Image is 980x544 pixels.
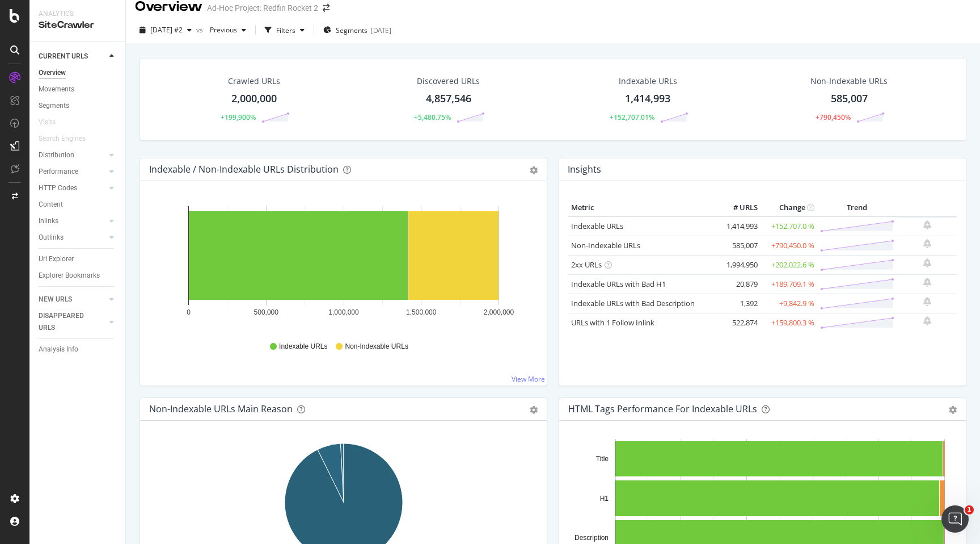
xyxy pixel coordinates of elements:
iframe: Intercom live chat [941,505,969,533]
div: gear [530,406,538,414]
text: Title [596,455,609,463]
div: HTML Tags Performance for Indexable URLs [568,403,757,415]
a: Indexable URLs with Bad H1 [571,279,666,289]
a: Explorer Bookmarks [39,270,117,282]
div: Explorer Bookmarks [39,270,100,282]
div: arrow-right-arrow-left [323,4,330,12]
div: Analysis Info [39,344,78,355]
td: 585,007 [715,236,761,255]
td: 522,874 [715,313,761,332]
div: +5,480.75% [414,112,451,122]
span: 2025 Aug. 22nd #2 [150,25,183,35]
a: URLs with 1 Follow Inlink [571,317,654,328]
div: Url Explorer [39,253,74,265]
td: +189,709.1 % [761,274,817,294]
div: Distribution [39,149,74,161]
a: Non-Indexable URLs [571,240,640,250]
a: Url Explorer [39,253,117,265]
a: Indexable URLs with Bad Description [571,298,695,308]
a: Outlinks [39,232,106,244]
div: HTTP Codes [39,182,77,194]
span: Indexable URLs [279,342,327,351]
div: +790,450% [816,112,851,122]
td: 1,392 [715,294,761,313]
div: Search Engines [39,133,86,145]
a: DISAPPEARED URLS [39,310,106,334]
a: Movements [39,83,117,95]
a: Segments [39,100,117,112]
div: Ad-Hoc Project: Redfin Rocket 2 [207,2,318,14]
div: [DATE] [371,26,391,35]
div: bell-plus [923,316,931,325]
div: 585,007 [831,91,868,106]
td: 1,994,950 [715,255,761,274]
div: bell-plus [923,297,931,306]
td: 1,414,993 [715,216,761,236]
text: 2,000,000 [484,308,514,316]
a: Content [39,199,117,211]
span: vs [196,25,205,35]
td: +9,842.9 % [761,294,817,313]
td: +790,450.0 % [761,236,817,255]
a: Visits [39,116,67,128]
span: 1 [965,505,974,514]
span: Previous [205,25,237,35]
div: bell-plus [923,220,931,229]
a: Overview [39,67,117,79]
div: bell-plus [923,278,931,287]
a: View More [512,374,545,384]
a: HTTP Codes [39,182,106,194]
div: 2,000,000 [231,91,277,106]
td: 20,879 [715,274,761,294]
td: +202,022.6 % [761,255,817,274]
svg: A chart. [149,199,538,331]
span: Segments [336,26,367,35]
th: Metric [568,199,715,216]
button: Filters [260,21,309,39]
td: +152,707.0 % [761,216,817,236]
div: NEW URLS [39,294,72,306]
div: +152,707.01% [610,112,654,122]
a: Performance [39,166,106,178]
button: Previous [205,21,251,39]
text: 1,500,000 [406,308,437,316]
div: Performance [39,166,78,178]
div: Analytics [39,9,116,19]
div: Indexable / Non-Indexable URLs Distribution [149,164,339,175]
span: Non-Indexable URLs [345,342,408,351]
div: Visits [39,116,56,128]
a: CURRENT URLS [39,51,106,62]
div: Discovered URLs [417,76,480,87]
text: 1,000,000 [328,308,359,316]
div: 1,414,993 [625,91,670,106]
h4: Insights [568,162,601,177]
div: Non-Indexable URLs Main Reason [149,403,293,415]
div: Segments [39,100,69,112]
a: Search Engines [39,133,97,145]
div: Indexable URLs [619,76,677,87]
text: 500,000 [254,308,279,316]
div: Movements [39,83,74,95]
th: Change [761,199,817,216]
th: Trend [817,199,897,216]
a: NEW URLS [39,294,106,306]
div: Non-Indexable URLs [810,76,888,87]
div: gear [949,406,957,414]
a: Distribution [39,149,106,161]
text: H1 [600,495,609,503]
div: Crawled URLs [228,76,280,87]
a: Indexable URLs [571,221,623,231]
text: Description [575,534,609,542]
div: bell-plus [923,258,931,267]
button: Segments[DATE] [319,21,396,39]
div: Content [39,199,63,211]
div: SiteCrawler [39,19,116,32]
td: +159,800.3 % [761,313,817,332]
div: CURRENT URLS [39,51,88,62]
a: Analysis Info [39,344,117,355]
div: Filters [276,26,295,35]
div: Overview [39,67,66,79]
div: bell-plus [923,239,931,248]
div: DISAPPEARED URLS [39,310,96,334]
